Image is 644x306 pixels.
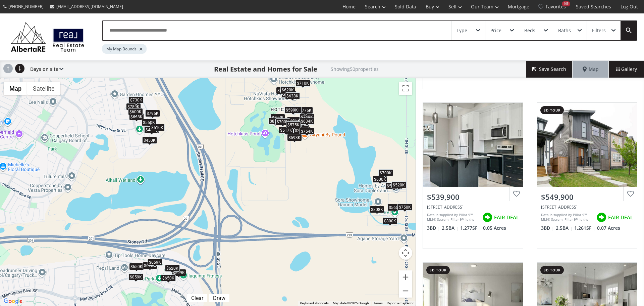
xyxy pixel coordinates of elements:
span: [EMAIL_ADDRESS][DOMAIN_NAME] [56,4,123,9]
h1: Real Estate and Homes for Sale [214,64,317,74]
div: $750K [397,203,412,210]
button: Save Search [526,61,573,78]
span: FAIR DEAL [608,214,633,221]
span: 1,261 SF [574,225,595,231]
img: rating icon [595,211,608,224]
div: $754K [300,128,314,135]
div: Map [573,61,608,78]
span: Gallery [616,66,637,73]
div: 182 Copperpond Street SE, Calgary, AB T2Z5B5 [541,204,633,210]
div: $593K [287,134,302,141]
div: Beds [524,28,535,33]
div: $415K [144,126,159,133]
div: Gallery [608,61,644,78]
div: $638K [129,113,144,120]
div: $800K [383,217,397,224]
button: Show satellite imagery [27,82,60,95]
div: $789K [126,103,141,110]
div: Clear [190,295,205,301]
div: 165 [562,1,570,6]
div: Days on site [27,61,63,78]
div: $600K [128,108,143,115]
button: Zoom out [399,284,412,298]
div: $795K [145,110,160,117]
a: Open this area in Google Maps (opens a new window) [2,297,24,306]
div: $539,900 [427,192,519,202]
div: $775K [298,106,313,114]
div: $549,900 [541,192,633,202]
img: Google [2,297,24,306]
span: 3 BD [541,225,554,231]
div: My Map Bounds [102,44,147,54]
div: $600K [373,175,387,182]
div: $599K+ [284,106,302,114]
a: [EMAIL_ADDRESS][DOMAIN_NAME] [47,0,126,13]
div: $659K [148,258,162,265]
div: $638K [285,92,300,99]
button: Show street map [4,82,27,95]
div: $700K [378,169,393,176]
div: $850K [268,118,283,125]
div: Baths [558,28,571,33]
div: Type [457,28,467,33]
div: $650K [129,263,144,270]
span: 2.5 BA [556,225,573,231]
div: $625K [143,262,157,269]
div: $859K [128,273,143,280]
div: $620K [280,86,295,93]
img: Logo [7,20,88,54]
span: Map data ©2025 Google [333,301,369,305]
div: Data is supplied by Pillar 9™ MLS® System. Pillar 9™ is the owner of the copyright in its MLS® Sy... [541,212,593,222]
div: $599K [171,269,186,276]
div: $730K [129,96,144,103]
div: Price [490,28,501,33]
div: $580K [287,133,302,140]
button: Toggle fullscreen view [399,82,412,95]
span: 3 BD [427,225,440,231]
div: $700K [275,118,290,125]
img: rating icon [481,211,494,224]
span: 1,277 SF [460,225,481,231]
div: $510K [150,124,165,131]
div: $550K [142,119,156,126]
div: $710K [296,80,310,87]
div: $650K [161,274,176,281]
span: Map [583,66,599,73]
button: Map camera controls [399,246,412,260]
div: $634K [300,117,314,124]
div: Click to draw. [209,295,229,301]
div: Data is supplied by Pillar 9™ MLS® System. Pillar 9™ is the owner of the copyright in its MLS® Sy... [427,212,479,222]
div: $600K [276,87,291,94]
button: Zoom in [399,270,412,284]
a: Terms [373,301,383,305]
div: $450K [142,136,157,143]
div: $749K [300,114,314,121]
h2: Showing 50 properties [331,67,379,72]
a: $539,900[STREET_ADDRESS]Data is supplied by Pillar 9™ MLS® System. Pillar 9™ is the owner of the ... [416,96,530,256]
div: 69 Sora Gate SE, Calgary, AB T3S 0M6 [427,204,519,210]
div: $520K+ [385,182,402,189]
span: [PHONE_NUMBER] [8,4,44,9]
button: Keyboard shortcuts [300,301,329,306]
div: $575K [286,121,301,128]
div: $615K [287,117,302,124]
a: 3d tour$549,900[STREET_ADDRESS]Data is supplied by Pillar 9™ MLS® System. Pillar 9™ is the owner ... [530,96,644,256]
div: Draw [211,295,227,301]
div: $808K [370,206,384,213]
span: 0.05 Acres [483,225,506,231]
div: $620K [165,265,180,272]
span: 2.5 BA [442,225,459,231]
div: $520K [391,181,406,188]
a: Report a map error [387,301,414,305]
span: FAIR DEAL [494,214,519,221]
span: 0.07 Acres [597,225,620,231]
div: Filters [592,28,606,33]
div: $797K [270,114,285,121]
div: Click to clear. [187,295,207,301]
div: $600K [287,121,302,128]
div: $565K [387,204,402,211]
div: $517K [279,126,293,133]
